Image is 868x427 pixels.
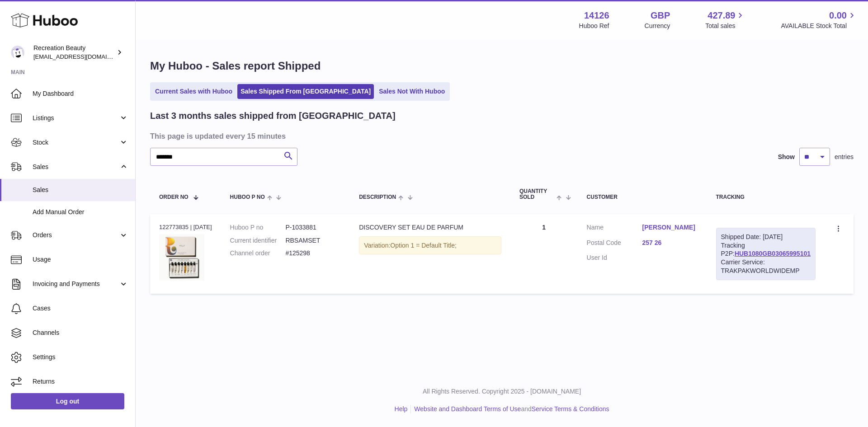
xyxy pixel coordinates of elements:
[159,194,189,200] span: Order No
[285,223,341,232] dd: P-1033881
[376,84,448,99] a: Sales Not With Huboo
[230,223,286,232] dt: Huboo P no
[587,253,642,262] dt: User Id
[33,163,119,171] span: Sales
[159,234,204,281] img: ANWD_12ML.jpg
[781,9,857,30] a: 0.00 AVAILABLE Stock Total
[33,208,128,216] span: Add Manual Order
[33,44,115,61] div: Recreation Beauty
[705,9,745,30] a: 427.89 Total sales
[33,328,128,337] span: Channels
[285,236,341,245] dd: RBSAMSET
[735,250,811,257] a: HUB1080GB03065995101
[237,84,374,99] a: Sales Shipped From [GEOGRAPHIC_DATA]
[33,53,133,60] span: [EMAIL_ADDRESS][DOMAIN_NAME]
[159,223,212,231] div: 122773835 | [DATE]
[33,138,119,147] span: Stock
[150,110,396,122] h2: Last 3 months sales shipped from [GEOGRAPHIC_DATA]
[510,214,578,294] td: 1
[285,249,341,258] dd: #125298
[359,194,396,200] span: Description
[230,249,286,258] dt: Channel order
[651,9,670,22] strong: GBP
[152,84,236,99] a: Current Sales with Huboo
[414,405,521,413] a: Website and Dashboard Terms of Use
[143,387,861,396] p: All Rights Reserved. Copyright 2025 - [DOMAIN_NAME]
[33,304,128,313] span: Cases
[11,393,124,409] a: Log out
[11,46,24,59] img: barney@recreationbeauty.com
[519,188,554,200] span: Quantity Sold
[721,258,811,275] div: Carrier Service: TRAKPAKWORLDWIDEMP
[230,194,265,200] span: Huboo P no
[835,153,854,161] span: entries
[33,114,119,122] span: Listings
[411,405,609,413] li: and
[721,233,811,241] div: Shipped Date: [DATE]
[33,186,128,194] span: Sales
[33,280,119,288] span: Invoicing and Payments
[359,236,501,255] div: Variation:
[584,9,609,22] strong: 14126
[716,194,816,200] div: Tracking
[33,255,128,264] span: Usage
[587,194,698,200] div: Customer
[829,9,847,22] span: 0.00
[645,22,670,30] div: Currency
[716,228,816,280] div: Tracking P2P:
[33,231,119,239] span: Orders
[150,131,851,141] h3: This page is updated every 15 minutes
[359,223,501,232] div: DISCOVERY SET EAU DE PARFUM
[587,223,642,234] dt: Name
[33,377,128,386] span: Returns
[532,405,609,413] a: Service Terms & Conditions
[642,239,698,247] a: 257 26
[150,59,854,73] h1: My Huboo - Sales report Shipped
[781,22,857,30] span: AVAILABLE Stock Total
[579,22,609,30] div: Huboo Ref
[33,89,128,98] span: My Dashboard
[390,242,457,249] span: Option 1 = Default Title;
[705,22,745,30] span: Total sales
[230,236,286,245] dt: Current identifier
[395,405,408,413] a: Help
[778,153,795,161] label: Show
[642,223,698,232] a: [PERSON_NAME]
[33,353,128,361] span: Settings
[587,239,642,249] dt: Postal Code
[708,9,735,22] span: 427.89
